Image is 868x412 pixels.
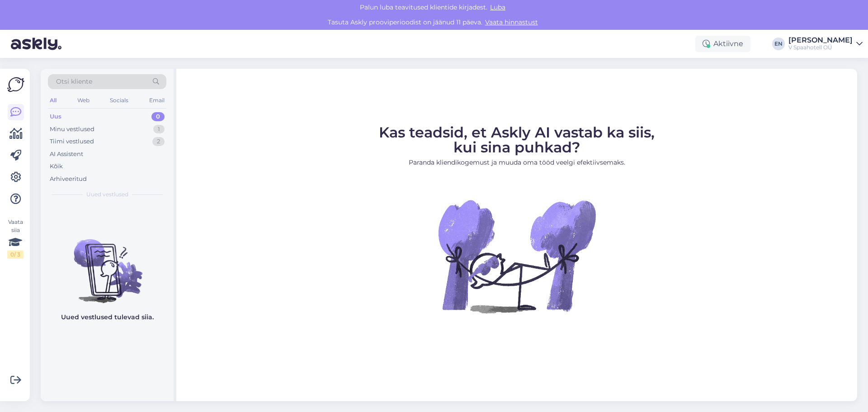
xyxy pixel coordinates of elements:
[152,137,165,146] div: 2
[41,223,174,304] img: No chats
[435,175,598,337] img: No Chat active
[50,137,94,146] div: Tiimi vestlused
[482,18,541,26] a: Vaata hinnastust
[50,175,87,184] div: Arhiveeritud
[86,190,128,199] span: Uued vestlused
[147,95,166,106] div: Email
[50,112,61,121] div: Uus
[788,37,853,44] div: [PERSON_NAME]
[695,36,750,52] div: Aktiivne
[788,44,853,51] div: V Spaahotell OÜ
[50,125,94,134] div: Minu vestlused
[50,162,63,171] div: Kõik
[50,150,83,159] div: AI Assistent
[153,125,165,134] div: 1
[379,123,655,156] span: Kas teadsid, et Askly AI vastab ka siis, kui sina puhkad?
[7,218,24,259] div: Vaata siia
[7,76,24,93] img: Askly Logo
[788,37,863,51] a: [PERSON_NAME]V Spaahotell OÜ
[7,251,24,259] div: 0 / 3
[75,95,91,106] div: Web
[379,158,655,167] p: Paranda kliendikogemust ja muuda oma tööd veelgi efektiivsemaks.
[108,95,130,106] div: Socials
[48,95,58,106] div: All
[61,313,154,322] p: Uued vestlused tulevad siia.
[487,3,508,11] span: Luba
[772,38,785,50] div: EN
[151,112,165,121] div: 0
[56,77,92,86] span: Otsi kliente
